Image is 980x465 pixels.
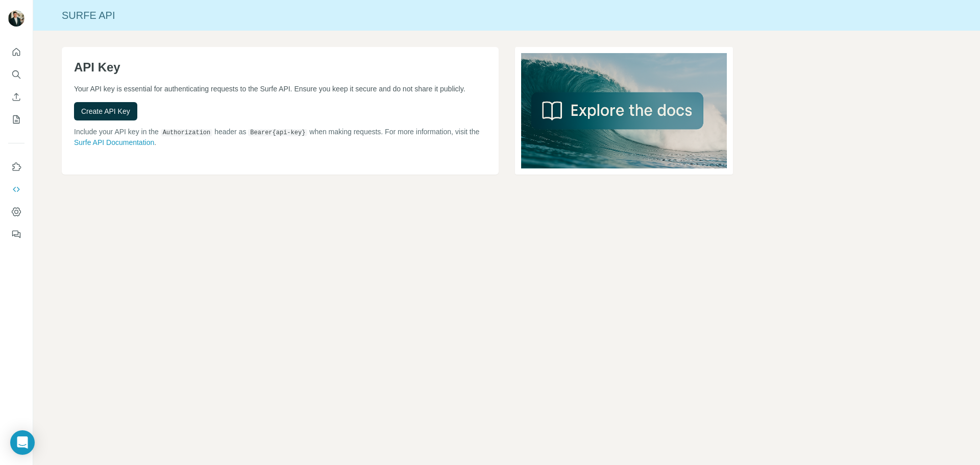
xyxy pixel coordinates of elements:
[74,127,486,148] p: Include your API key in the header as when making requests. For more information, visit the .
[161,129,213,136] code: Authorization
[74,84,486,94] p: Your API key is essential for authenticating requests to the Surfe API. Ensure you keep it secure...
[74,102,137,120] button: Create API Key
[248,129,307,136] code: Bearer {api-key}
[8,88,24,106] button: Enrich CSV
[33,8,980,22] div: Surfe API
[74,59,486,76] h1: API Key
[8,180,24,199] button: Use Surfe API
[8,110,24,129] button: My lists
[8,10,24,27] img: Avatar
[81,106,130,116] span: Create API Key
[74,138,154,146] a: Surfe API Documentation
[8,158,24,176] button: Use Surfe on LinkedIn
[8,43,24,61] button: Quick start
[8,203,24,221] button: Dashboard
[10,430,35,455] div: Open Intercom Messenger
[8,65,24,84] button: Search
[8,225,24,243] button: Feedback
